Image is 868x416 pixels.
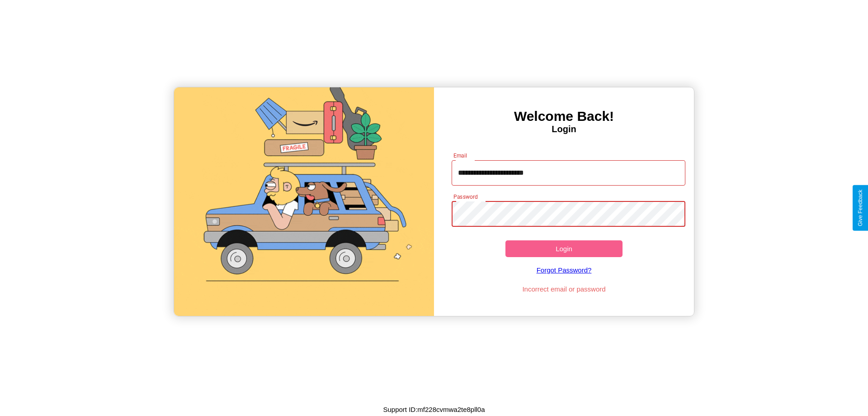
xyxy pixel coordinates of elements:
a: Forgot Password? [447,257,681,283]
h3: Welcome Back! [434,109,694,124]
button: Login [505,240,623,257]
p: Support ID: mf228cvmwa2te8pll0a [383,403,485,416]
h4: Login [434,124,694,134]
div: Give Feedback [857,190,863,226]
img: gif [174,87,434,316]
p: Incorrect email or password [447,283,681,295]
label: Email [453,152,467,159]
label: Password [453,193,477,201]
